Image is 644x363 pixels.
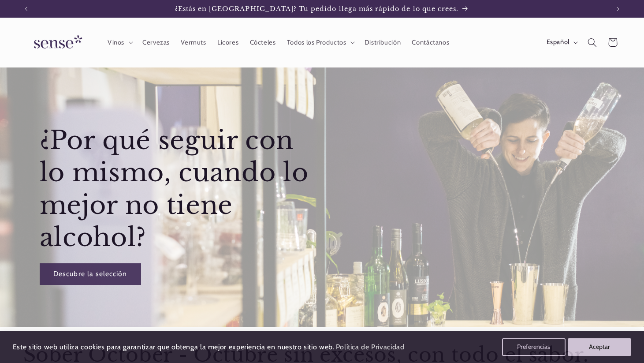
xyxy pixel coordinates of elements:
[108,38,124,47] span: Vinos
[175,5,459,13] span: ¿Estás en [GEOGRAPHIC_DATA]? Tu pedido llega más rápido de lo que crees.
[137,33,175,52] a: Cervezas
[568,338,631,356] button: Aceptar
[541,34,582,51] button: Español
[212,33,244,52] a: Licores
[502,338,566,356] button: Preferencias
[406,33,455,52] a: Contáctanos
[334,340,406,355] a: Política de Privacidad (opens in a new tab)
[365,38,401,47] span: Distribución
[217,38,238,47] span: Licores
[359,33,406,52] a: Distribución
[39,263,141,285] a: Descubre la selección
[244,33,281,52] a: Cócteles
[547,37,570,47] span: Español
[23,30,89,55] img: Sense
[250,38,276,47] span: Cócteles
[281,33,359,52] summary: Todos los Productos
[142,38,170,47] span: Cervezas
[102,33,137,52] summary: Vinos
[181,38,206,47] span: Vermuts
[20,26,93,59] a: Sense
[412,38,449,47] span: Contáctanos
[287,38,346,47] span: Todos los Productos
[582,32,602,52] summary: Búsqueda
[175,33,212,52] a: Vermuts
[13,343,335,351] span: Este sitio web utiliza cookies para garantizar que obtenga la mejor experiencia en nuestro sitio ...
[39,124,322,254] h2: ¿Por qué seguir con lo mismo, cuando lo mejor no tiene alcohol?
